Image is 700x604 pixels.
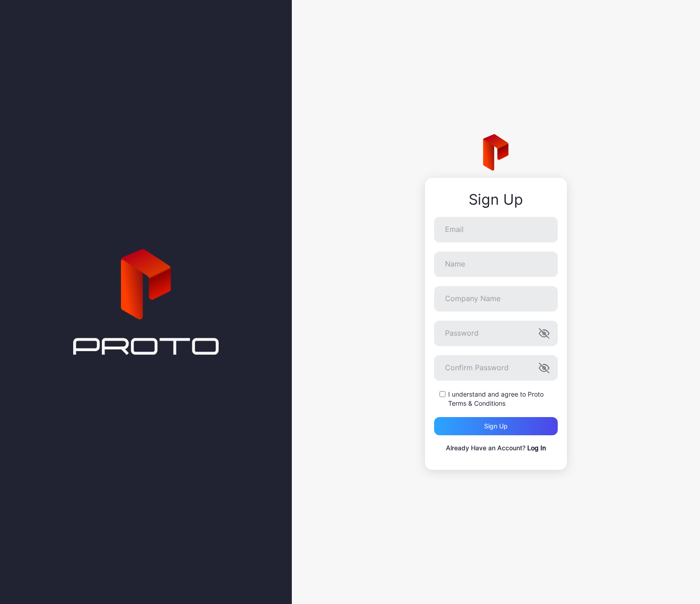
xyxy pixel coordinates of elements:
[434,217,558,242] input: Email
[434,252,558,277] input: Name
[434,355,558,381] input: Confirm Password
[434,191,558,208] div: Sign Up
[448,390,558,408] label: I understand and agree to
[434,286,558,312] input: Company Name
[484,423,508,430] div: Sign up
[539,362,550,373] button: Confirm Password
[434,417,558,435] button: Sign up
[527,444,546,452] a: Log In
[434,443,558,453] p: Already Have an Account?
[434,321,558,346] input: Password
[539,328,550,339] button: Password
